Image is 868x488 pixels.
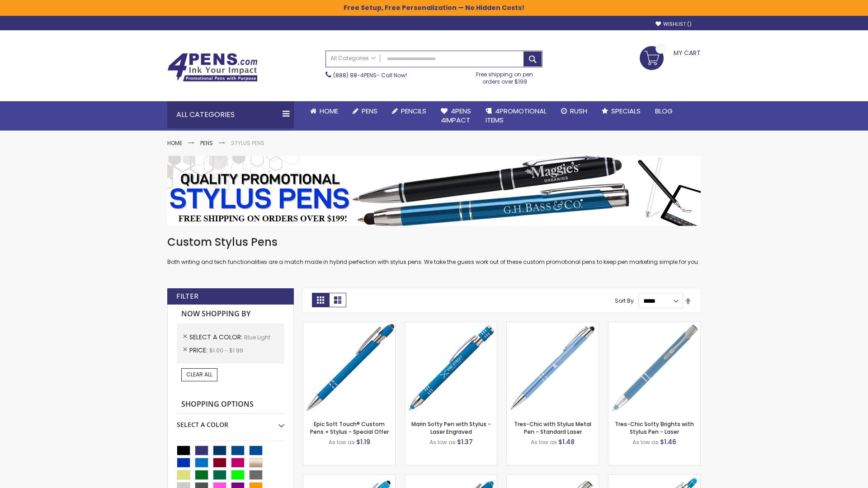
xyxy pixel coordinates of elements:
strong: Stylus Pens [231,139,264,147]
span: $1.46 [660,437,676,446]
img: Marin Softy Pen with Stylus - Laser Engraved-Blue - Light [405,322,497,414]
span: Select A Color [189,333,244,342]
a: (888) 88-4PENS [333,71,377,79]
span: As low as [429,438,456,446]
span: 4Pens 4impact [441,106,471,125]
span: 4PROMOTIONAL ITEMS [486,106,547,125]
a: 4P-MS8B-Blue - Light [303,322,395,329]
span: $1.00 - $1.99 [209,347,243,354]
strong: Grid [312,293,329,307]
a: Wishlist [656,21,692,28]
img: Stylus Pens [167,156,701,226]
img: Tres-Chic Softy Brights with Stylus Pen - Laser-Blue - Light [609,322,700,414]
span: As low as [329,438,355,446]
span: Specials [611,106,641,116]
img: 4P-MS8B-Blue - Light [303,322,395,414]
a: 4PROMOTIONALITEMS [478,101,554,131]
a: Clear All [181,368,217,381]
span: $1.37 [457,437,473,446]
a: Blog [648,101,680,121]
a: Ellipse Softy Brights with Stylus Pen - Laser-Blue - Light [405,474,497,482]
span: As low as [632,438,659,446]
a: Marin Softy Pen with Stylus - Laser Engraved [411,420,491,435]
div: Both writing and tech functionalities are a match made in hybrid perfection with stylus pens. We ... [167,235,701,266]
a: Tres-Chic with Stylus Metal Pen - Standard Laser-Blue - Light [507,322,599,329]
a: Home [303,101,345,121]
a: Tres-Chic with Stylus Metal Pen - Standard Laser [514,420,591,435]
span: Rush [570,106,587,116]
h1: Custom Stylus Pens [167,235,701,249]
a: Epic Soft Touch® Custom Pens + Stylus - Special Offer [310,420,389,435]
span: All Categories [330,55,376,62]
a: 4Pens4impact [434,101,478,131]
strong: Now Shopping by [177,305,284,324]
a: All Categories [326,51,380,66]
div: All Categories [167,101,294,128]
a: Pencils [385,101,434,121]
a: Pens [345,101,385,121]
a: Phoenix Softy Brights with Stylus Pen - Laser-Blue - Light [609,474,700,482]
div: Free shipping on pen orders over $199 [467,67,543,85]
span: Clear All [186,371,212,378]
img: 4Pens Custom Pens and Promotional Products [167,53,258,82]
a: Tres-Chic Softy Brights with Stylus Pen - Laser-Blue - Light [609,322,700,329]
a: Ellipse Stylus Pen - Standard Laser-Blue - Light [303,474,395,482]
strong: Shopping Options [177,395,284,414]
span: Blue Light [244,333,270,341]
img: Tres-Chic with Stylus Metal Pen - Standard Laser-Blue - Light [507,322,599,414]
span: Pens [362,106,377,116]
span: - Call Now! [333,71,407,79]
span: $1.19 [356,437,370,446]
div: Select A Color [177,414,284,429]
span: Price [189,346,209,355]
span: As low as [531,438,557,446]
a: Marin Softy Pen with Stylus - Laser Engraved-Blue - Light [405,322,497,329]
a: Pens [200,139,213,147]
a: Tres-Chic Touch Pen - Standard Laser-Blue - Light [507,474,599,482]
span: Home [320,106,338,116]
strong: Filter [176,291,198,301]
span: Blog [655,106,673,116]
a: Rush [554,101,594,121]
span: $1.48 [558,437,575,446]
a: Tres-Chic Softy Brights with Stylus Pen - Laser [615,420,694,435]
a: Home [167,139,182,147]
a: Specials [594,101,648,121]
span: Pencils [401,106,426,116]
label: Sort By [615,297,634,305]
